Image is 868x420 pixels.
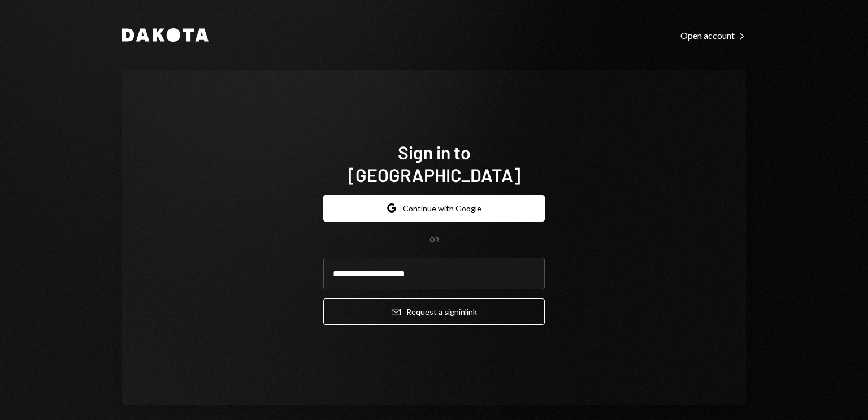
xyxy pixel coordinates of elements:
[323,298,545,325] button: Request a signinlink
[323,141,545,186] h1: Sign in to [GEOGRAPHIC_DATA]
[680,30,746,41] div: Open account
[680,29,746,41] a: Open account
[429,235,439,245] div: OR
[323,195,545,222] button: Continue with Google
